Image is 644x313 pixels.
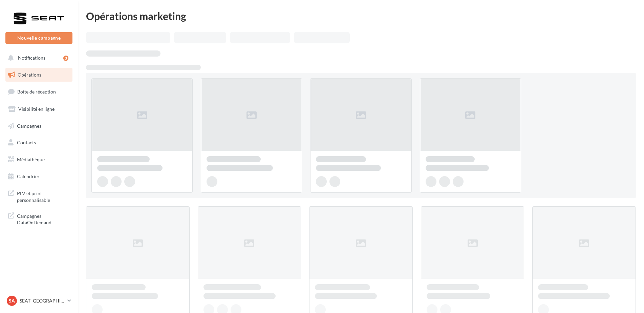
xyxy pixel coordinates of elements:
[4,186,74,206] a: PLV et print personnalisable
[18,55,45,61] span: Notifications
[17,211,70,226] span: Campagnes DataOnDemand
[4,209,74,229] a: Campagnes DataOnDemand
[4,51,71,65] button: Notifications 3
[4,152,74,167] a: Médiathèque
[4,119,74,133] a: Campagnes
[5,294,72,307] a: SA SEAT [GEOGRAPHIC_DATA]
[4,169,74,184] a: Calendrier
[4,135,74,150] a: Contacts
[18,106,55,112] span: Visibilité en ligne
[17,156,45,162] span: Médiathèque
[17,173,40,179] span: Calendrier
[18,72,41,78] span: Opérations
[4,68,74,82] a: Opérations
[9,297,15,304] span: SA
[17,123,41,128] span: Campagnes
[4,84,74,99] a: Boîte de réception
[86,11,636,21] div: Opérations marketing
[4,102,74,116] a: Visibilité en ligne
[63,56,68,61] div: 3
[20,297,65,304] p: SEAT [GEOGRAPHIC_DATA]
[17,189,70,203] span: PLV et print personnalisable
[17,89,56,95] span: Boîte de réception
[17,140,36,145] span: Contacts
[5,32,72,44] button: Nouvelle campagne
